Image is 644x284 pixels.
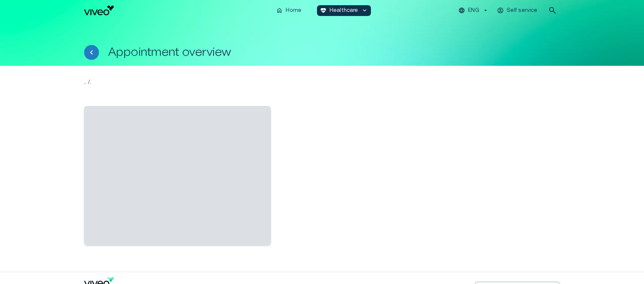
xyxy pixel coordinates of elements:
button: Back [84,45,99,60]
span: search [548,6,557,15]
span: ecg_heart [320,7,327,14]
button: ecg_heartHealthcarekeyboard_arrow_down [317,5,371,16]
span: keyboard_arrow_down [361,7,368,14]
span: home [276,7,283,14]
p: .. / . [84,78,560,87]
p: ENG [468,7,479,14]
h1: Appointment overview [108,46,231,59]
img: Viveo logo [84,6,114,15]
p: Healthcare [330,7,358,14]
button: homeHome [273,5,305,16]
p: Self service [507,7,538,14]
button: open search modal [545,3,560,18]
button: Self service [496,5,539,16]
span: ‌ [84,106,271,245]
button: ENG [457,5,490,16]
a: Navigate to homepage [84,6,270,15]
p: Home [286,7,301,14]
